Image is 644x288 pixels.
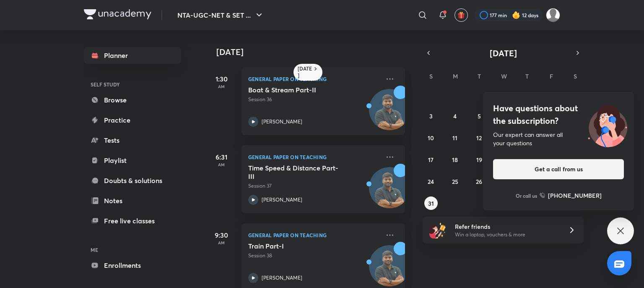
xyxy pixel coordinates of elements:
[453,72,458,80] abbr: Monday
[546,8,560,22] img: Atia khan
[428,178,434,186] abbr: August 24, 2025
[248,182,380,190] p: Session 37
[84,112,181,128] a: Practice
[455,231,558,238] p: Win a laptop, vouchers & more
[545,87,558,101] button: August 1, 2025
[476,156,482,164] abbr: August 19, 2025
[248,164,353,181] h5: Time Speed & Distance Part-III
[262,118,302,126] p: [PERSON_NAME]
[448,153,462,166] button: August 18, 2025
[298,65,312,79] h6: [DATE]
[476,134,482,142] abbr: August 12, 2025
[424,175,438,188] button: August 24, 2025
[490,47,517,59] span: [DATE]
[424,109,438,123] button: August 3, 2025
[473,175,486,188] button: August 26, 2025
[428,156,434,164] abbr: August 17, 2025
[452,134,457,142] abbr: August 11, 2025
[262,196,302,204] p: [PERSON_NAME]
[369,172,410,212] img: Avatar
[205,230,238,240] h5: 9:30
[84,132,181,149] a: Tests
[248,230,380,240] p: General Paper on Teaching
[84,77,181,92] h6: SELF STUDY
[581,102,634,147] img: ttu_illustration_new.svg
[493,159,624,179] button: Get a call from us
[248,152,380,162] p: General Paper on Teaching
[493,131,624,147] div: Our expert can answer all your questions
[205,240,238,245] p: AM
[84,9,151,21] a: Company Logo
[84,257,181,274] a: Enrollments
[540,191,602,200] a: [PHONE_NUMBER]
[550,72,553,80] abbr: Friday
[473,109,486,123] button: August 5, 2025
[84,47,181,64] a: Planner
[428,199,434,207] abbr: August 31, 2025
[84,9,151,19] img: Company Logo
[424,131,438,144] button: August 10, 2025
[424,196,438,210] button: August 31, 2025
[525,72,529,80] abbr: Thursday
[205,84,238,89] p: AM
[448,109,462,123] button: August 4, 2025
[429,72,433,80] abbr: Sunday
[205,152,238,162] h5: 6:31
[452,178,458,186] abbr: August 25, 2025
[473,153,486,166] button: August 19, 2025
[548,191,602,200] h6: [PHONE_NUMBER]
[84,152,181,169] a: Playlist
[512,11,520,19] img: streak
[248,242,353,250] h5: Train Part-I
[84,212,181,229] a: Free live classes
[434,47,572,59] button: [DATE]
[216,47,413,57] h4: [DATE]
[501,72,507,80] abbr: Wednesday
[476,178,482,186] abbr: August 26, 2025
[205,74,238,84] h5: 1:30
[454,8,468,22] button: avatar
[248,96,380,103] p: Session 36
[424,153,438,166] button: August 17, 2025
[574,90,577,98] abbr: August 2, 2025
[172,7,269,24] button: NTA-UGC-NET & SET ...
[84,192,181,209] a: Notes
[84,172,181,189] a: Doubts & solutions
[429,112,433,120] abbr: August 3, 2025
[516,192,537,199] p: Or call us
[248,252,380,259] p: Session 38
[448,175,462,188] button: August 25, 2025
[478,112,481,120] abbr: August 5, 2025
[493,102,624,127] h4: Have questions about the subscription?
[452,156,458,164] abbr: August 18, 2025
[248,86,353,94] h5: Boat & Stream Part-II
[429,222,446,238] img: referral
[369,94,410,134] img: Avatar
[248,74,380,84] p: General Paper on Teaching
[550,90,553,98] abbr: August 1, 2025
[84,243,181,257] h6: ME
[84,92,181,108] a: Browse
[457,11,465,19] img: avatar
[448,131,462,144] button: August 11, 2025
[453,112,457,120] abbr: August 4, 2025
[478,72,481,80] abbr: Tuesday
[569,87,582,101] button: August 2, 2025
[455,222,558,231] h6: Refer friends
[205,162,238,167] p: AM
[262,274,302,282] p: [PERSON_NAME]
[428,134,434,142] abbr: August 10, 2025
[574,72,577,80] abbr: Saturday
[473,131,486,144] button: August 12, 2025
